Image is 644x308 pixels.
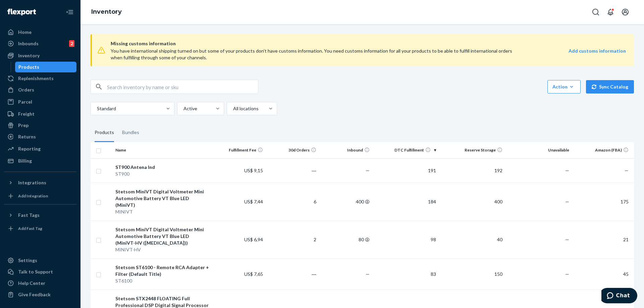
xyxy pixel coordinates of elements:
[586,80,634,94] button: Sync Catalog
[18,75,54,82] div: Replenishments
[572,142,634,158] th: Amazon (FBA)
[4,143,76,154] a: Reporting
[372,142,439,158] th: DTC Fulfillment
[4,156,76,166] a: Billing
[4,120,76,131] a: Prep
[18,158,32,164] div: Billing
[4,278,76,289] a: Help Center
[552,83,576,90] div: Action
[266,183,319,221] td: 6
[572,258,634,290] td: 45
[115,226,210,246] div: Stetsom MiniVT Digital Voltmeter Mini Automotive Battery VT Blue LED (MiniVT-HV ([MEDICAL_DATA]))
[4,266,76,277] button: Talk to Support
[319,142,372,158] th: Inbound
[4,255,76,266] a: Settings
[115,164,210,171] div: ST900 Antena Ind
[15,62,77,72] a: Products
[115,246,210,253] div: MINIVT-HV
[266,258,319,290] td: ―
[183,105,183,112] input: Active
[63,5,76,19] button: Close Navigation
[266,142,319,158] th: 30d Orders
[4,97,76,107] a: Parcel
[95,123,114,142] div: Products
[244,237,263,242] span: US$ 6,94
[565,168,569,173] span: —
[372,183,439,221] td: 184
[319,183,372,221] td: 400
[122,123,139,142] div: Bundles
[266,221,319,258] td: 2
[113,142,213,158] th: Name
[244,271,263,277] span: US$ 7,65
[439,183,505,221] td: 400
[565,237,569,242] span: —
[18,291,51,298] div: Give Feedback
[4,84,76,95] a: Orders
[18,111,35,117] div: Freight
[213,142,266,158] th: Fulfillment Fee
[505,142,572,158] th: Unavailable
[107,80,258,94] input: Search inventory by name or sku
[601,288,637,305] iframe: Abre um widget para que você possa conversar por chat com um de nossos agentes
[319,221,372,258] td: 80
[4,210,76,221] button: Fast Tags
[439,221,505,258] td: 40
[572,183,634,221] td: 175
[4,73,76,84] a: Replenishments
[439,158,505,183] td: 192
[372,258,439,290] td: 83
[18,193,48,199] div: Add Integration
[439,258,505,290] td: 150
[244,168,263,173] span: US$ 9,15
[18,212,40,219] div: Fast Tags
[18,99,32,105] div: Parcel
[115,188,210,208] div: Stetsom MiniVT Digital Voltmeter Mini Automotive Battery VT Blue LED (MiniVT)
[4,177,76,188] button: Integrations
[18,280,45,287] div: Help Center
[439,142,505,158] th: Reserve Storage
[372,158,439,183] td: 191
[18,179,46,186] div: Integrations
[604,5,617,19] button: Open notifications
[4,38,76,49] a: Inbounds2
[232,105,233,112] input: All locations
[4,289,76,300] button: Give Feedback
[619,5,632,19] button: Open account menu
[18,40,39,47] div: Inbounds
[4,50,76,61] a: Inventory
[4,223,76,234] a: Add Fast Tag
[244,199,263,204] span: US$ 7,44
[115,264,210,278] div: Stetsom ST6100 - Remote RCA Adapter + Filter (Default Title)
[115,208,210,215] div: MINIVT
[569,48,626,54] strong: Add customs information
[366,271,370,277] span: —
[625,168,629,173] span: —
[18,257,37,264] div: Settings
[18,52,40,59] div: Inventory
[4,131,76,142] a: Returns
[18,145,41,152] div: Reporting
[18,226,42,231] div: Add Fast Tag
[372,221,439,258] td: 98
[18,122,29,129] div: Prep
[4,27,76,38] a: Home
[18,133,36,140] div: Returns
[18,86,34,93] div: Orders
[565,271,569,277] span: —
[86,2,127,22] ol: breadcrumbs
[115,171,210,177] div: ST900
[69,40,74,47] div: 2
[266,158,319,183] td: ―
[91,8,122,15] a: Inventory
[18,268,53,275] div: Talk to Support
[4,191,76,201] a: Add Integration
[569,48,626,61] a: Add customs information
[18,29,32,36] div: Home
[7,9,36,15] img: Flexport logo
[366,168,370,173] span: —
[115,278,210,284] div: ST6100
[572,221,634,258] td: 21
[547,80,581,94] button: Action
